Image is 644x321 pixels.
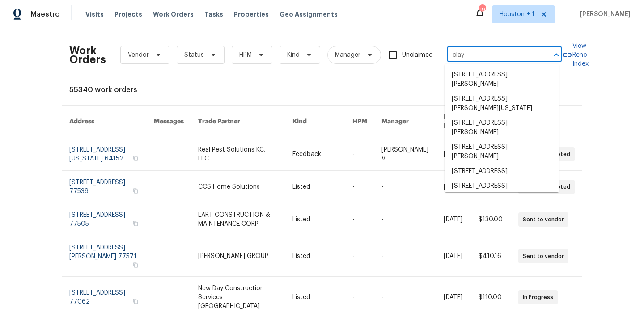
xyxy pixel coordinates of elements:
td: [PERSON_NAME] V [374,138,437,171]
th: Messages [147,106,191,138]
span: Houston + 1 [500,10,534,19]
span: Manager [335,51,360,59]
span: Vendor [128,51,149,59]
h2: Work Orders [69,46,106,64]
td: - [374,277,437,318]
li: [STREET_ADDRESS][PERSON_NAME] [445,116,559,140]
td: CCS Home Solutions [191,171,285,203]
td: - [345,138,374,171]
td: - [374,171,437,203]
li: [STREET_ADDRESS] [445,179,559,194]
td: - [345,203,374,236]
span: Work Orders [153,10,194,19]
th: Kind [285,106,345,138]
input: Enter in an address [447,48,537,62]
span: Unclaimed [402,51,433,60]
th: Trade Partner [191,106,285,138]
button: Copy Address [131,297,140,305]
button: Copy Address [131,220,140,228]
td: - [345,171,374,203]
span: HPM [239,51,252,59]
td: Listed [285,236,345,277]
li: [STREET_ADDRESS] [445,164,559,179]
span: Projects [114,10,142,19]
li: [STREET_ADDRESS][PERSON_NAME][US_STATE] [445,92,559,116]
span: Geo Assignments [280,10,338,19]
th: HPM [345,106,374,138]
td: - [345,236,374,277]
td: - [345,277,374,318]
td: Listed [285,203,345,236]
span: Visits [85,10,104,19]
td: LART CONSTRUCTION & MAINTENANCE CORP [191,203,285,236]
td: Listed [285,171,345,203]
div: 55340 work orders [69,85,575,94]
td: Feedback [285,138,345,171]
button: Copy Address [131,154,140,162]
th: Manager [374,106,437,138]
span: Kind [287,51,300,59]
td: Listed [285,277,345,318]
td: New Day Construction Services [GEOGRAPHIC_DATA] [191,277,285,318]
td: [PERSON_NAME] GROUP [191,236,285,277]
li: [STREET_ADDRESS][PERSON_NAME] [445,140,559,164]
th: Address [62,106,147,138]
span: Status [184,51,204,59]
span: Properties [234,10,269,19]
span: Maestro [30,10,60,19]
a: View Reno Index [562,42,589,68]
li: [STREET_ADDRESS][PERSON_NAME] [445,68,559,92]
div: 19 [479,5,485,14]
button: Close [550,49,563,61]
th: Due Date [436,106,471,138]
span: [PERSON_NAME] [576,10,631,19]
td: - [374,203,437,236]
td: Real Pest Solutions KC, LLC [191,138,285,171]
td: - [374,236,437,277]
button: Copy Address [131,187,140,195]
span: Tasks [204,11,223,17]
button: Copy Address [131,261,140,269]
